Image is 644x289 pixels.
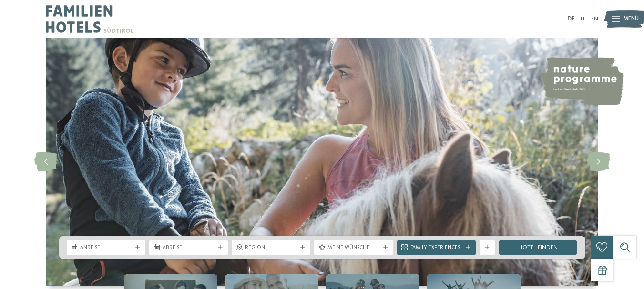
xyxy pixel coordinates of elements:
a: EN [591,16,598,22]
a: IT [581,16,585,22]
span: Meine Wünsche [327,244,379,252]
img: Familienhotels Südtirol: The happy family places [46,38,598,286]
a: Hotel finden [499,240,577,255]
span: Menü [624,15,639,23]
span: Region [245,244,297,252]
span: Family Experiences [410,244,462,252]
span: Abreise [163,244,215,252]
img: nature programme by Familienhotels Südtirol [540,57,624,105]
a: DE [567,16,575,22]
span: Anreise [80,244,132,252]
